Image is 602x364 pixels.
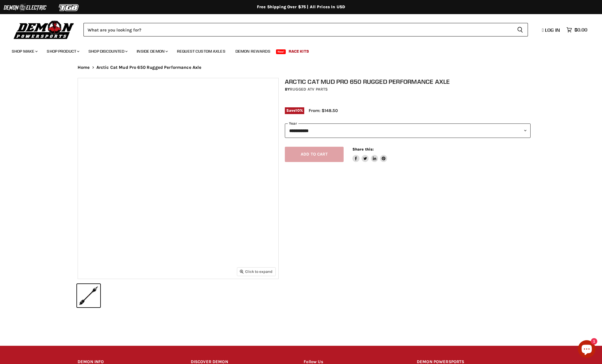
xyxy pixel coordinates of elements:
[290,87,328,92] a: Rugged ATV Parts
[132,45,171,57] a: Inside Demon
[512,23,528,36] button: Search
[285,78,531,85] h1: Arctic Cat Mud Pro 650 Rugged Performance Axle
[309,108,338,113] span: From: $148.50
[276,49,286,54] span: New!
[47,2,91,13] img: TGB Logo 2
[545,27,560,33] span: Log in
[42,45,83,57] a: Shop Product
[7,45,41,57] a: Shop Make
[285,107,304,114] span: Save %
[77,284,100,307] button: Arctic Cat Mud Pro 650 Rugged Performance Axle thumbnail
[12,19,76,40] img: Demon Powersports
[285,86,531,93] div: by
[352,147,387,162] aside: Share this:
[237,268,275,275] button: Click to expand
[78,65,90,70] a: Home
[3,2,47,13] img: Demon Electric Logo 2
[231,45,275,57] a: Demon Rewards
[83,23,512,36] input: Search
[352,147,374,151] span: Share this:
[66,4,536,10] div: Free Shipping Over $75 | All Prices In USD
[539,27,563,33] a: Log in
[96,65,202,70] span: Arctic Cat Mud Pro 650 Rugged Performance Axle
[173,45,230,57] a: Request Custom Axles
[66,65,536,70] nav: Breadcrumbs
[574,27,587,33] span: $0.00
[284,45,313,57] a: Race Kits
[295,108,300,113] span: 10
[83,23,528,36] form: Product
[576,340,597,359] inbox-online-store-chat: Shopify online store chat
[7,43,586,57] ul: Main menu
[84,45,131,57] a: Shop Discounted
[285,123,531,138] select: year
[240,269,272,274] span: Click to expand
[563,26,590,34] a: $0.00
